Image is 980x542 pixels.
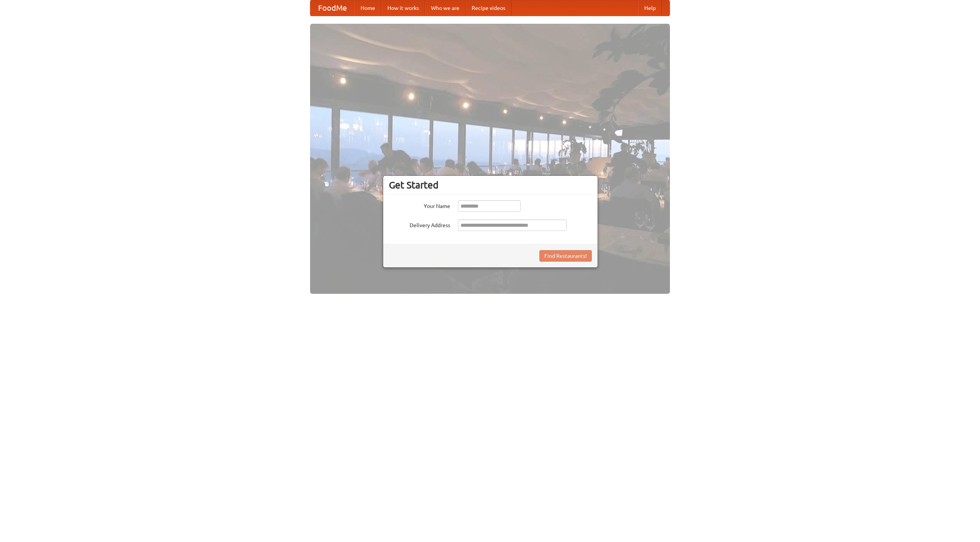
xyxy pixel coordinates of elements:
label: Delivery Address [389,219,450,229]
button: Find Restaurants! [539,250,592,262]
label: Your Name [389,200,450,210]
a: FoodMe [310,0,354,16]
a: Recipe videos [465,0,511,16]
h3: Get Started [389,179,592,191]
a: Home [354,0,381,16]
a: How it works [381,0,425,16]
a: Who we are [425,0,465,16]
a: Help [638,0,662,16]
